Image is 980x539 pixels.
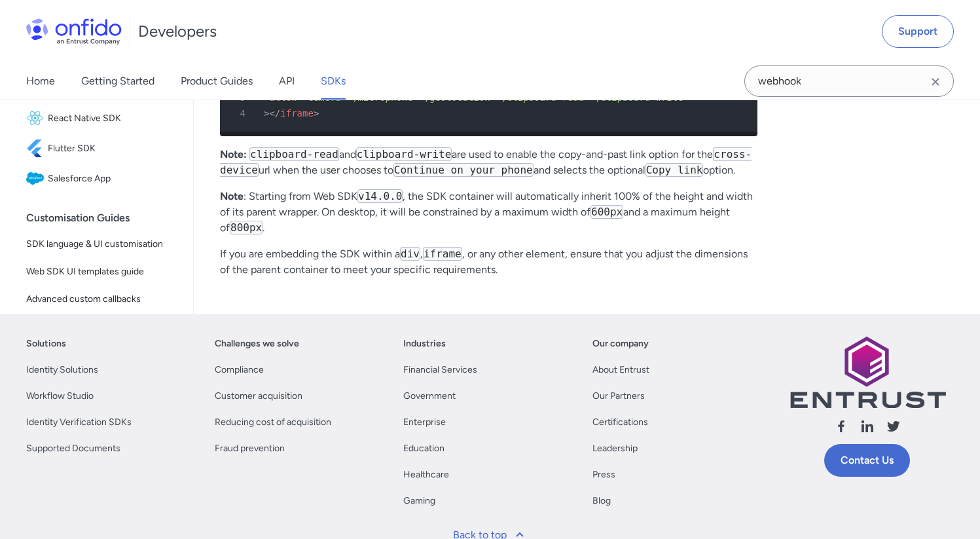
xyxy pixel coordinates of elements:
a: Challenges we solve [215,336,299,352]
a: Follow us X (Twitter) [886,418,901,439]
a: Workflow Studio [26,388,94,404]
svg: Follow us X (Twitter) [886,418,901,434]
span: iframe [280,108,314,119]
code: Continue on your phone [393,163,534,177]
code: iframe [423,247,462,261]
code: cross-device [220,147,752,177]
svg: Follow us linkedin [860,418,875,434]
a: Certifications [592,415,648,430]
span: 4 [225,105,255,121]
a: Compliance [215,362,264,378]
img: IconSalesforce App [26,170,48,188]
span: camera *;microphone *;geolocation *;clipboard-read *;clipboard-write * [308,92,694,103]
a: Reducing cost of acquisition [215,415,331,430]
a: Follow us facebook [833,418,849,439]
a: Web SDK UI templates guide [21,259,183,285]
span: React Native SDK [48,109,177,128]
a: SDK language & UI customisation [21,231,183,257]
a: Contact Us [824,444,910,477]
a: Advanced custom callbacks [21,286,183,312]
span: Web SDK UI templates guide [26,264,177,280]
strong: Note [220,190,244,202]
p: : Starting from Web SDK , the SDK container will automatically inherit 100% of the height and wid... [220,189,757,236]
span: SDK language & UI customisation [26,236,177,252]
span: </ [269,108,280,119]
a: Product Guides [181,63,253,100]
code: v14.0.0 [357,189,403,203]
span: Flutter SDK [48,139,177,158]
a: Our Partners [592,388,645,404]
a: IconSalesforce AppSalesforce App [21,164,183,193]
p: and are used to enable the copy-and-past link option for the url when the user chooses to and sel... [220,147,757,178]
a: Press [592,467,615,483]
a: Enterprise [403,415,446,430]
a: Government [403,388,456,404]
svg: Clear search field button [928,74,943,90]
code: clipboard-write [356,147,452,161]
a: API [279,63,295,100]
a: SDKs [321,63,346,100]
code: 600px [590,205,623,219]
img: Onfido Logo [26,18,122,45]
code: Copy link [645,163,704,177]
a: IconReact Native SDKReact Native SDK [21,104,183,133]
a: Our company [592,336,649,352]
p: If you are embedding the SDK within a , , or any other element, ensure that you adjust the dimens... [220,246,757,278]
code: div [400,247,420,261]
a: Solutions [26,336,66,352]
a: Getting Started [81,63,154,100]
h1: Developers [138,21,217,42]
a: Gaming [403,493,435,509]
span: allow [269,92,297,103]
a: Support [882,15,954,48]
img: IconFlutter SDK [26,139,48,158]
a: Follow us linkedin [860,418,875,439]
span: > [264,108,269,119]
a: Financial Services [403,362,477,378]
a: Leadership [592,441,638,456]
span: > [314,108,319,119]
a: Industries [403,336,446,352]
span: " [694,92,699,103]
img: Entrust logo [789,336,946,409]
div: Customisation Guides [26,205,188,231]
span: Salesforce App [48,170,177,188]
a: Education [403,441,445,456]
strong: Note: [220,148,247,160]
a: Identity Solutions [26,362,98,378]
a: Blog [592,493,611,509]
a: Fraud prevention [215,441,285,456]
img: IconReact Native SDK [26,109,48,128]
a: IconFlutter SDKFlutter SDK [21,134,183,163]
a: Home [26,63,55,100]
span: = [297,92,302,103]
input: Onfido search input field [744,65,954,97]
a: Identity Verification SDKs [26,415,132,430]
code: 800px [230,221,263,234]
span: " [302,92,308,103]
a: Supported Documents [26,441,120,456]
a: Customer acquisition [215,388,302,404]
svg: Follow us facebook [833,418,849,434]
code: clipboard-read [249,147,339,161]
a: About Entrust [592,362,649,378]
span: Advanced custom callbacks [26,291,177,307]
a: Healthcare [403,467,449,483]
